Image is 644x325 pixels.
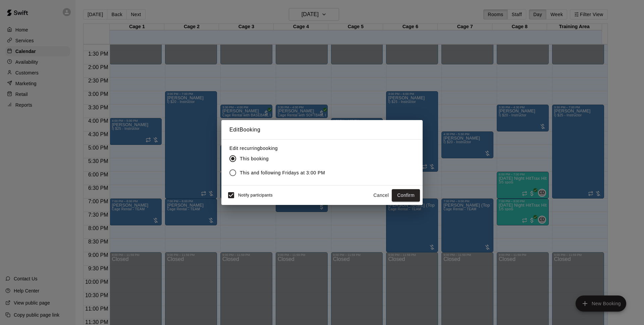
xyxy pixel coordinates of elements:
[240,155,269,162] span: This booking
[240,169,325,176] span: This and following Fridays at 3:00 PM
[221,120,423,140] h2: Edit Booking
[229,145,330,152] label: Edit recurring booking
[238,193,273,198] span: Notify participants
[392,189,420,202] button: Confirm
[370,189,392,202] button: Cancel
